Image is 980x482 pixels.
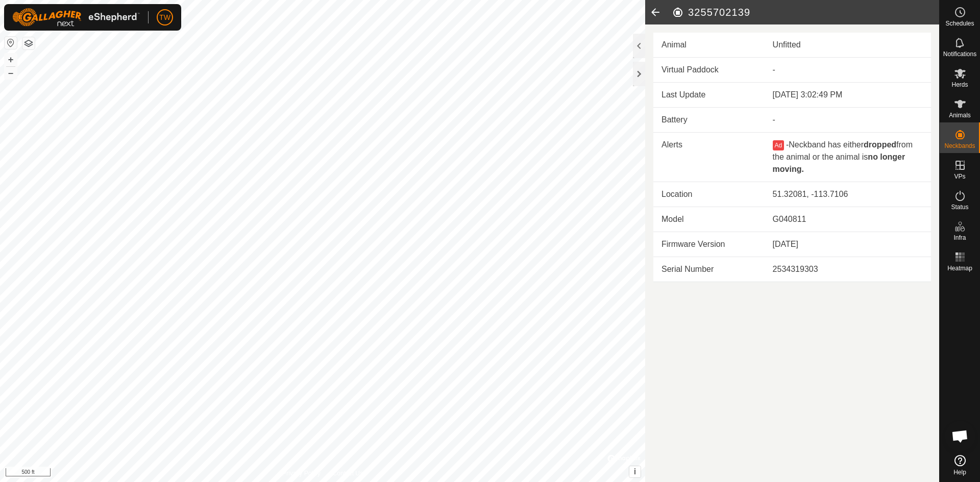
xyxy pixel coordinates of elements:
[5,37,17,49] button: Reset Map
[5,67,17,79] button: –
[653,182,765,207] td: Location
[773,188,923,200] div: 51.32081, -113.7106
[653,207,765,232] td: Model
[949,112,971,118] span: Animals
[773,65,775,74] app-display-virtual-paddock-transition: -
[653,58,765,83] td: Virtual Paddock
[864,140,896,149] b: dropped
[945,20,974,27] span: Schedules
[773,140,913,173] span: Neckband has either from the animal or the animal is
[947,265,972,271] span: Heatmap
[945,421,975,451] div: Open chat
[773,39,923,51] div: Unfitted
[951,82,968,88] span: Herds
[653,232,765,257] td: Firmware Version
[944,143,975,149] span: Neckbands
[282,469,321,478] a: Privacy Policy
[653,133,765,182] td: Alerts
[953,469,966,475] span: Help
[672,6,939,18] h2: 3255702139
[653,257,765,282] td: Serial Number
[773,89,923,101] div: [DATE] 3:02:49 PM
[634,467,636,476] span: i
[653,33,765,58] td: Animal
[773,114,923,126] div: -
[951,204,968,210] span: Status
[786,140,789,149] span: -
[954,173,965,180] span: VPs
[159,12,170,23] span: TW
[773,238,923,250] div: [DATE]
[629,466,641,477] button: i
[653,83,765,108] td: Last Update
[5,54,17,66] button: +
[943,51,976,57] span: Notifications
[773,140,784,150] button: Ad
[653,108,765,133] td: Battery
[22,37,35,49] button: Map Layers
[953,235,966,241] span: Infra
[12,8,140,27] img: Gallagher Logo
[333,469,363,478] a: Contact Us
[773,263,923,275] div: 2534319303
[940,451,980,479] a: Help
[773,213,923,225] div: G040811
